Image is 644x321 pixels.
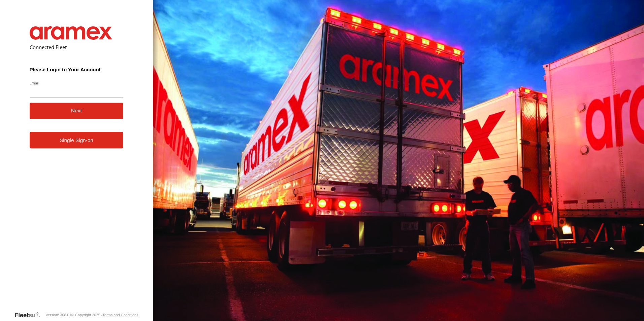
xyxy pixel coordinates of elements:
[30,67,124,72] h3: Please Login to Your Account
[30,132,124,148] a: Single Sign-on
[14,312,45,318] a: Visit our Website
[71,313,138,317] div: © Copyright 2025 -
[30,26,112,40] img: Aramex
[102,313,138,317] a: Terms and Conditions
[30,44,124,50] h2: Connected Fleet
[30,103,124,119] button: Next
[45,313,71,317] div: Version: 308.01
[30,80,124,85] label: Email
